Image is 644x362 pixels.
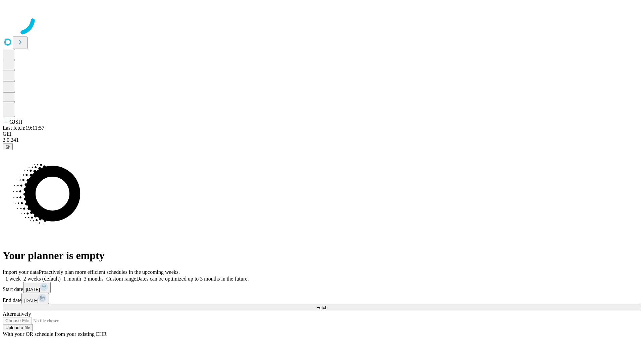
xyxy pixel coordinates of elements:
[3,282,641,293] div: Start date
[3,143,13,150] button: @
[3,304,641,311] button: Fetch
[316,305,327,310] span: Fetch
[3,324,33,331] button: Upload a file
[23,276,61,282] span: 2 weeks (default)
[21,293,49,304] button: [DATE]
[3,125,44,131] span: Last fetch: 19:11:57
[39,269,180,275] span: Proactively plan more efficient schedules in the upcoming weeks.
[106,276,136,282] span: Custom range
[3,311,31,317] span: Alternatively
[5,276,21,282] span: 1 week
[63,276,81,282] span: 1 month
[23,282,51,293] button: [DATE]
[3,137,641,143] div: 2.0.241
[3,269,39,275] span: Import your data
[136,276,249,282] span: Dates can be optimized up to 3 months in the future.
[3,131,641,137] div: GEI
[3,331,107,337] span: With your OR schedule from your existing EHR
[3,249,641,262] h1: Your planner is empty
[26,287,40,292] span: [DATE]
[24,298,38,303] span: [DATE]
[84,276,104,282] span: 3 months
[5,144,10,149] span: @
[9,119,22,125] span: GJSH
[3,293,641,304] div: End date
